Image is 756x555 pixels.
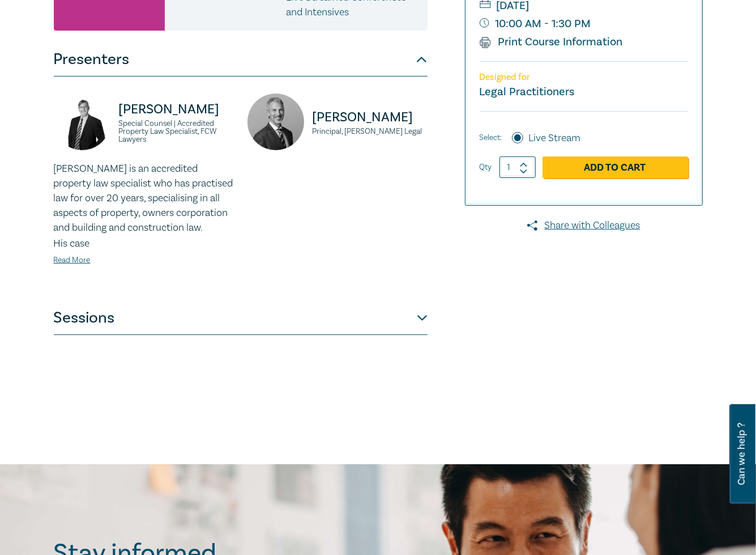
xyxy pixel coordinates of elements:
[119,120,234,143] small: Special Counsel | Accredited Property Law Specialist, FCW Lawyers
[54,162,234,235] p: [PERSON_NAME] is an accredited property law specialist who has practised law for over 20 years, s...
[499,156,536,178] input: 1
[313,128,428,135] small: Principal, [PERSON_NAME] Legal
[480,161,492,173] label: Qty
[54,43,428,77] button: Presenters
[480,72,688,83] p: Designed for
[54,236,234,251] p: His case
[54,94,110,150] img: https://s3.ap-southeast-2.amazonaws.com/leo-cussen-store-production-content/Contacts/David%20McKe...
[529,131,581,146] label: Live Stream
[54,255,91,265] a: Read More
[736,411,747,497] span: Can we help ?
[480,132,502,144] span: Select:
[480,84,575,99] small: Legal Practitioners
[543,156,688,178] a: Add to Cart
[480,15,688,33] small: 10:00 AM - 1:30 PM
[119,100,234,118] p: [PERSON_NAME]
[247,94,304,150] img: https://s3.ap-southeast-2.amazonaws.com/leo-cussen-store-production-content/Contacts/David%20Fair...
[480,35,623,49] a: Print Course Information
[313,108,428,126] p: [PERSON_NAME]
[54,301,428,335] button: Sessions
[465,218,703,233] a: Share with Colleagues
